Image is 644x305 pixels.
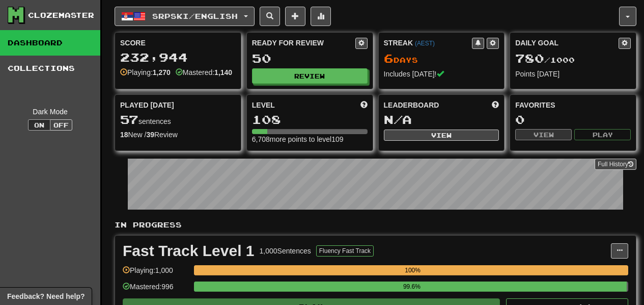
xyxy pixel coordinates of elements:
[176,67,232,78] div: Mastered:
[50,119,72,131] button: Off
[311,7,331,26] button: More stats
[515,38,619,49] div: Daily Goal
[515,113,631,126] div: 0
[120,100,174,110] span: Played [DATE]
[146,131,154,139] strong: 39
[28,10,94,20] div: Clozemaster
[384,130,499,141] button: View
[384,100,439,110] span: Leaderboard
[384,51,394,65] span: 6
[28,119,50,131] button: On
[384,38,472,48] div: Streak
[120,67,171,78] div: Playing:
[214,68,232,77] strong: 1,140
[252,100,275,110] span: Level
[197,282,626,292] div: 99.6%
[492,100,499,110] span: This week in points, UTC
[384,112,412,126] span: N/A
[197,265,628,275] div: 100%
[7,291,85,301] span: Open feedback widget
[252,113,368,126] div: 108
[120,51,236,64] div: 232,944
[120,113,236,126] div: sentences
[515,56,575,64] span: / 1000
[120,38,236,48] div: Score
[123,243,255,259] div: Fast Track Level 1
[8,107,93,117] div: Dark Mode
[123,265,189,282] div: Playing: 1,000
[515,100,631,110] div: Favorites
[120,131,128,139] strong: 18
[384,69,499,79] div: Includes [DATE]!
[384,52,499,65] div: Day s
[316,245,374,257] button: Fluency Fast Track
[260,7,280,26] button: Search sentences
[120,130,236,140] div: New / Review
[115,220,636,230] p: In Progress
[574,129,631,140] button: Play
[515,51,544,65] span: 780
[252,38,355,48] div: Ready for Review
[120,112,138,126] span: 57
[595,159,636,170] a: Full History
[360,100,368,110] span: Score more points to level up
[515,69,631,79] div: Points [DATE]
[260,246,311,256] div: 1,000 Sentences
[123,282,189,298] div: Mastered: 996
[252,134,368,144] div: 6,708 more points to level 109
[252,52,368,65] div: 50
[415,40,435,47] a: (AEST)
[115,7,255,26] button: Srpski/English
[515,129,572,140] button: View
[153,68,171,77] strong: 1,270
[152,12,238,20] span: Srpski / English
[285,7,305,26] button: Add sentence to collection
[252,68,368,84] button: Review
